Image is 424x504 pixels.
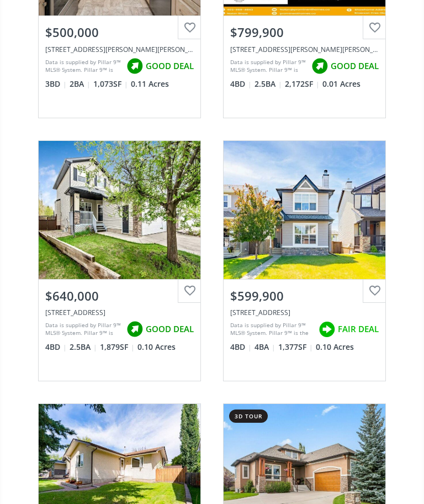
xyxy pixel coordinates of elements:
span: FAIR DEAL [338,323,379,335]
span: 2.5 BA [255,78,282,90]
span: 2,172 SF [285,78,320,90]
div: Data is supplied by Pillar 9™ MLS® System. Pillar 9™ is the owner of the copyright in its MLS® Sy... [230,321,313,338]
img: rating icon [309,55,331,77]
span: GOOD DEAL [146,323,194,335]
div: Data is supplied by Pillar 9™ MLS® System. Pillar 9™ is the owner of the copyright in its MLS® Sy... [45,58,121,75]
div: $599,900 [230,287,379,305]
span: 0.01 Acres [322,78,361,90]
a: $599,900[STREET_ADDRESS]Data is supplied by Pillar 9™ MLS® System. Pillar 9™ is the owner of the ... [212,129,397,392]
span: GOOD DEAL [146,60,194,72]
span: 4 BD [230,342,252,353]
span: 0.10 Acres [137,342,176,353]
span: 4 BD [230,78,252,90]
span: GOOD DEAL [331,60,379,72]
span: 3 BD [45,78,67,90]
div: 113 Thorson Crescent, Okotoks, AB T1S 1C8 [45,45,194,54]
div: 9 Drake Landing Way, Okotoks, AB T1S0B9 [230,308,379,317]
div: 83 Crystalridge Close, Okotoks, AB T1S 1W5 [45,308,194,317]
img: rating icon [316,318,338,340]
div: $640,000 [45,287,194,305]
span: 0.10 Acres [316,342,354,353]
div: $799,900 [230,24,379,41]
span: 0.11 Acres [131,78,169,90]
span: 2.5 BA [70,342,97,353]
img: rating icon [124,55,146,77]
a: $640,000[STREET_ADDRESS]Data is supplied by Pillar 9™ MLS® System. Pillar 9™ is the owner of the ... [27,129,212,392]
div: Data is supplied by Pillar 9™ MLS® System. Pillar 9™ is the owner of the copyright in its MLS® Sy... [230,58,306,75]
span: 1,879 SF [100,342,135,353]
span: 4 BA [255,342,275,353]
span: 4 BD [45,342,67,353]
img: rating icon [124,318,146,340]
div: Data is supplied by Pillar 9™ MLS® System. Pillar 9™ is the owner of the copyright in its MLS® Sy... [45,321,121,338]
span: 1,073 SF [93,78,128,90]
span: 2 BA [70,78,91,90]
div: 86 Emerson Crescent, Okotoks, AB T1S3M9 [230,45,379,54]
div: $500,000 [45,24,194,41]
span: 1,377 SF [278,342,313,353]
